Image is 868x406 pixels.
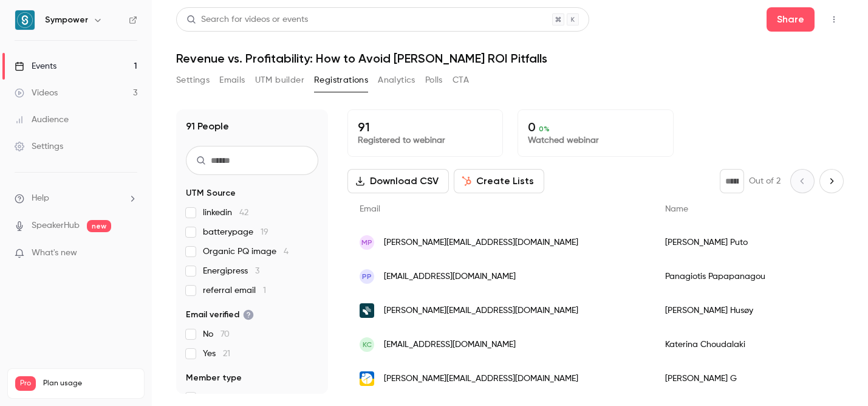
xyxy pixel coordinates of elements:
img: hafslund.no [360,303,374,318]
p: Out of 2 [749,175,781,187]
span: [PERSON_NAME][EMAIL_ADDRESS][DOMAIN_NAME] [384,304,578,317]
img: detrasolar.com [360,371,374,386]
span: Energipress [203,265,259,277]
div: [PERSON_NAME] Puto [653,225,861,260]
span: Email verified [186,309,254,321]
span: Organic PQ image [203,246,289,258]
div: Videos [15,87,58,99]
h6: Sympower [45,14,88,26]
iframe: Noticeable Trigger [123,248,137,259]
span: MP [361,237,372,248]
span: [EMAIL_ADDRESS][DOMAIN_NAME] [384,339,516,351]
span: Email [360,205,380,213]
p: 0 [528,120,663,134]
span: Help [32,192,49,205]
span: 21 [223,349,230,358]
span: What's new [32,247,77,260]
span: 42 [239,208,248,217]
span: referral email [203,284,266,297]
span: UTM Source [186,187,236,199]
span: No [203,328,230,340]
span: 0 % [539,125,550,133]
div: Events [15,60,56,72]
button: Analytics [378,71,415,90]
div: Katerina Choudalaki [653,328,861,362]
span: 69 [227,393,236,402]
button: CTA [453,71,469,90]
span: batterypage [203,226,268,238]
button: Share [767,7,815,32]
p: 91 [358,120,493,134]
h1: Revenue vs. Profitability: How to Avoid [PERSON_NAME] ROI Pitfalls [176,51,844,66]
span: 4 [284,247,289,256]
p: Watched webinar [528,134,663,146]
span: [PERSON_NAME][EMAIL_ADDRESS][DOMAIN_NAME] [384,236,578,249]
button: UTM builder [255,71,304,90]
span: 70 [220,330,230,339]
p: Registered to webinar [358,134,493,146]
span: PP [362,271,372,282]
span: New [203,391,236,404]
span: 3 [255,267,259,275]
button: Settings [176,71,210,90]
div: Search for videos or events [186,13,308,26]
span: Member type [186,372,242,384]
button: Next page [819,169,844,193]
a: SpeakerHub [32,219,80,232]
div: [PERSON_NAME] Husøy [653,294,861,328]
span: Pro [15,376,36,391]
div: [PERSON_NAME] G [653,362,861,396]
button: Download CSV [347,169,449,193]
button: Emails [219,71,245,90]
span: KC [363,339,372,350]
span: new [87,220,111,232]
button: Polls [425,71,443,90]
div: Audience [15,114,69,126]
h1: 91 People [186,119,229,134]
div: Panagiotis Papapanagou [653,260,861,294]
li: help-dropdown-opener [15,192,137,205]
span: linkedin [203,207,248,219]
span: Name [665,205,688,213]
button: Create Lists [454,169,544,193]
span: Plan usage [43,379,137,388]
div: Settings [15,140,63,153]
span: Yes [203,348,230,360]
span: [EMAIL_ADDRESS][DOMAIN_NAME] [384,270,516,283]
img: Sympower [15,10,35,30]
span: [PERSON_NAME][EMAIL_ADDRESS][DOMAIN_NAME] [384,373,578,385]
span: 19 [261,228,268,236]
span: 1 [263,286,266,295]
button: Registrations [314,71,368,90]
